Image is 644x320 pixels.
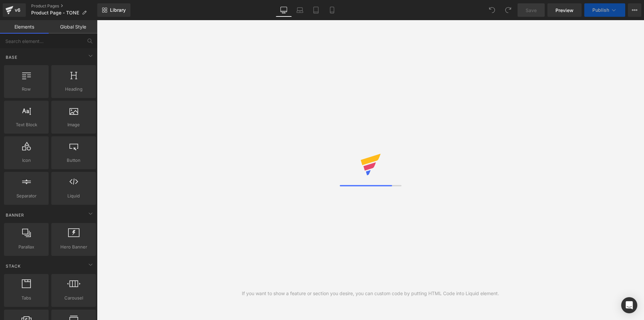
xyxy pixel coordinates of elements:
span: Preview [555,7,574,14]
span: Liquid [53,192,94,199]
span: Base [5,54,18,60]
span: Hero Banner [53,243,94,250]
div: If you want to show a feature or section you desire, you can custom code by putting HTML Code int... [242,290,499,297]
span: Save [526,7,537,14]
button: Redo [501,3,515,17]
button: Undo [485,3,499,17]
span: Publish [592,7,609,13]
a: Desktop [276,3,292,17]
button: More [628,3,641,17]
span: Product Page - TONE [31,10,79,15]
a: Mobile [324,3,340,17]
span: Tabs [6,294,47,302]
span: Image [53,121,94,128]
a: Laptop [292,3,308,17]
span: Parallax [6,243,47,250]
span: Row [6,86,47,93]
a: Preview [547,3,582,17]
span: Button [53,157,94,164]
span: Heading [53,86,94,93]
a: New Library [97,3,130,17]
a: Tablet [308,3,324,17]
span: Library [110,7,126,13]
button: Publish [584,3,625,17]
div: v6 [13,6,22,14]
a: Global Style [49,20,97,34]
a: v6 [3,3,26,17]
span: Carousel [53,294,94,302]
span: Banner [5,212,25,218]
span: Stack [5,263,21,269]
span: Icon [6,157,47,164]
div: Open Intercom Messenger [621,297,637,313]
span: Text Block [6,121,47,128]
span: Separator [6,192,47,199]
a: Product Pages [31,3,97,9]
